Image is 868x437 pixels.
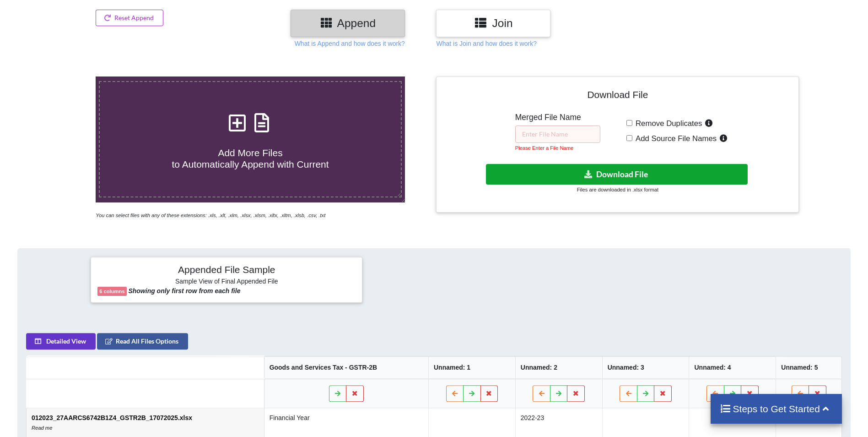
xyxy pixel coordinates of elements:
[297,16,398,30] h3: Append
[486,164,748,185] button: Download File
[602,356,689,379] th: Unnamed: 3
[515,126,600,143] input: Enter File Name
[32,425,52,431] i: Read me
[515,113,600,122] h5: Merged File Name
[632,119,702,128] span: Remove Duplicates
[99,289,124,294] b: 6 columns
[436,39,536,48] p: What is Join and how does it work?
[264,356,428,379] th: Goods and Services Tax - GSTR-2B
[428,356,515,379] th: Unnamed: 1
[443,16,544,30] h3: Join
[515,356,602,379] th: Unnamed: 2
[128,287,240,295] b: Showing only first row from each file
[96,10,163,26] button: Reset Append
[720,403,833,415] h4: Steps to Get Started
[443,83,792,109] h4: Download File
[776,356,841,379] th: Unnamed: 5
[632,134,717,143] span: Add Source File Names
[97,264,356,277] h4: Appended File Sample
[577,187,658,192] small: Files are downloaded in .xlsx format
[515,145,573,151] small: Please Enter a File Name
[295,39,405,48] p: What is Append and how does it work?
[97,333,188,350] button: Read All Files Options
[97,278,356,287] h6: Sample View of Final Appended File
[96,213,325,218] i: You can select files with any of these extensions: .xls, .xlt, .xlm, .xlsx, .xlsm, .xltx, .xltm, ...
[689,356,776,379] th: Unnamed: 4
[172,147,329,169] span: Add More Files to Automatically Append with Current
[26,333,96,350] button: Detailed View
